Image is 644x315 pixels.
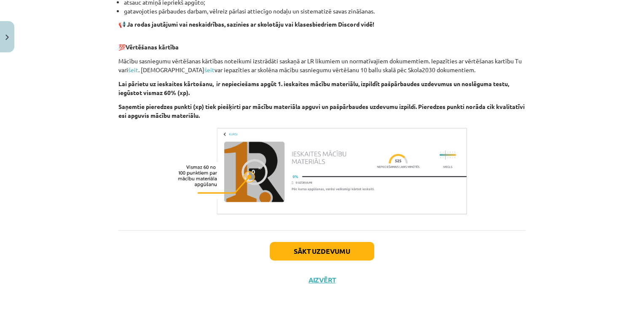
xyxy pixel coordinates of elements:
li: gatavojoties pārbaudes darbam, vēlreiz pārlasi attiecīgo nodaļu un sistematizē savas zināšanas. [124,7,526,16]
b: Lai pārietu uz ieskaites kārtošanu, ir nepieciešams apgūt 1. ieskaites mācību materiālu, izpildīt... [118,80,509,96]
button: Sākt uzdevumu [270,242,374,261]
p: Mācību sasniegumu vērtēšanas kārtības noteikumi izstrādāti saskaņā ar LR likumiem un normatīvajie... [118,57,526,74]
p: 💯 [118,34,526,52]
strong: 📢 Ja rodas jautājumi vai neskaidrības, sazinies ar skolotāju vai klasesbiedriem Discord vidē! [118,20,374,28]
img: icon-close-lesson-0947bae3869378f0d4975bcd49f059093ad1ed9edebbc8119c70593378902aed.svg [5,35,9,40]
button: Aizvērt [306,276,338,284]
a: šeit [128,66,138,73]
b: Saņemtie pieredzes punkti (xp) tiek piešķirti par mācību materiāla apguvi un pašpārbaudes uzdevum... [118,103,525,119]
b: Vērtēšanas kārtība [126,43,179,51]
a: šeit [204,66,215,73]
